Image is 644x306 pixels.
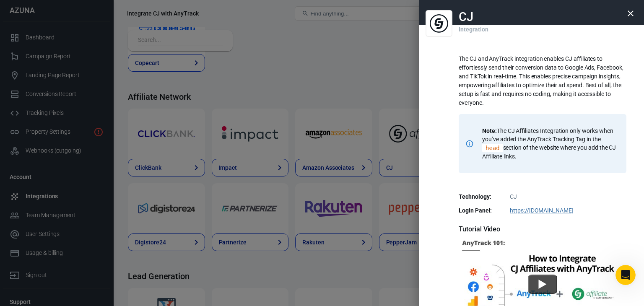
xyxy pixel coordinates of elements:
button: Watch CJ Tutorial [528,275,557,294]
h5: Tutorial Video [459,225,626,233]
dt: Login Panel: [459,206,501,215]
dt: Technology: [459,192,501,201]
p: The CJ Affiliates Integration only works when you’ve added the AnyTrack Tracking Tag in the secti... [482,127,616,161]
iframe: Intercom live chat [615,265,636,285]
h2: CJ [459,10,473,23]
p: Integration [459,17,488,34]
code: Click to copy [482,144,503,152]
a: https://[DOMAIN_NAME] [510,207,574,214]
dd: CJ [464,192,621,201]
p: The CJ and AnyTrack integration enables CJ affiliates to effortlessly send their conversion data ... [459,54,626,107]
img: CJ [430,12,448,35]
strong: Note: [482,127,497,134]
